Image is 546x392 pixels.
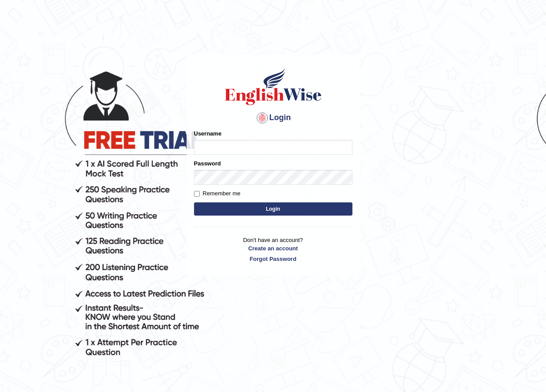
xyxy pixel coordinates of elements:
a: Create an account [194,244,352,253]
input: Remember me [194,191,200,197]
h4: Login [194,111,352,125]
a: Forgot Password [194,255,352,263]
label: Password [194,159,221,168]
label: Remember me [194,189,241,198]
label: Username [194,129,222,138]
button: Login [194,202,352,216]
p: Don't have an account? [194,236,352,263]
img: Logo of English Wise sign in for intelligent practice with AI [223,67,323,106]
